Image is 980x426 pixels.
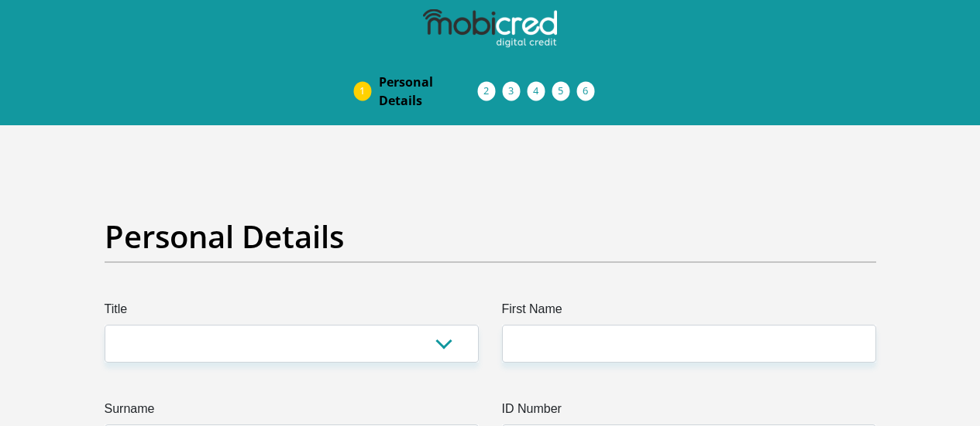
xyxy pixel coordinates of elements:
[105,400,479,424] label: Surname
[379,73,478,110] span: Personal Details
[502,325,876,363] input: First Name
[502,400,876,424] label: ID Number
[105,218,876,255] h2: Personal Details
[423,9,556,48] img: mobicred logo
[366,66,490,116] a: PersonalDetails
[105,300,479,325] label: Title
[502,300,876,325] label: First Name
